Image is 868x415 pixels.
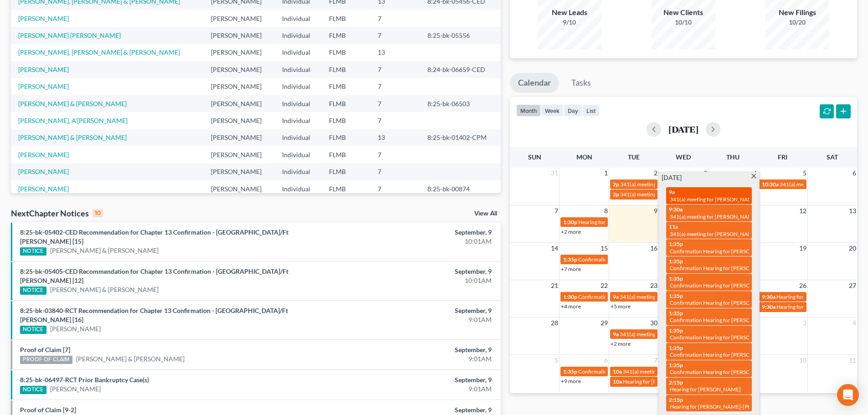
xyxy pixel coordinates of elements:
[340,384,492,394] div: 9:01AM
[623,378,694,385] span: Hearing for [PERSON_NAME]
[613,331,619,338] span: 9a
[204,27,275,44] td: [PERSON_NAME]
[204,95,275,112] td: [PERSON_NAME]
[20,406,76,414] a: Proof of Claim [9-2]
[652,18,715,27] div: 10/10
[550,168,559,179] span: 31
[92,209,103,217] div: 10
[541,104,564,117] button: week
[852,318,857,328] span: 4
[370,61,420,78] td: 7
[275,129,322,146] td: Individual
[578,219,649,225] span: Hearing for [PERSON_NAME]
[600,243,609,254] span: 15
[582,104,600,117] button: list
[20,346,70,354] a: Proof of Claim [7]
[18,151,69,159] a: [PERSON_NAME]
[620,293,708,300] span: 341(a) meeting for [PERSON_NAME]
[798,243,807,254] span: 19
[370,164,420,180] td: 7
[275,180,322,197] td: Individual
[20,307,288,323] a: 8:25-bk-03840-RCT Recommendation for Chapter 13 Confirmation - [GEOGRAPHIC_DATA]/Ft [PERSON_NAME]...
[653,205,658,216] span: 9
[20,267,288,284] a: 8:25-bk-05405-CED Recommendation for Chapter 13 Confirmation - [GEOGRAPHIC_DATA]/Ft [PERSON_NAME]...
[848,205,857,216] span: 13
[18,185,69,193] a: [PERSON_NAME]
[275,164,322,180] td: Individual
[669,327,683,334] span: 1:35p
[578,256,731,263] span: Confirmation Hearing for [PERSON_NAME] & [PERSON_NAME]
[275,10,322,27] td: Individual
[613,378,622,385] span: 10a
[550,243,559,254] span: 14
[765,7,829,18] div: New Filings
[204,164,275,180] td: [PERSON_NAME]
[670,386,741,393] span: Hearing for [PERSON_NAME]
[670,351,774,358] span: Confirmation Hearing for [PERSON_NAME]
[762,303,776,310] span: 9:30a
[649,243,658,254] span: 16
[18,100,127,108] a: [PERSON_NAME] & [PERSON_NAME]
[204,44,275,61] td: [PERSON_NAME]
[18,82,69,90] a: [PERSON_NAME]
[669,396,683,403] span: 2:15p
[370,129,420,146] td: 13
[798,355,807,366] span: 10
[18,31,121,39] a: [PERSON_NAME] [PERSON_NAME]
[802,168,807,179] span: 5
[275,78,322,95] td: Individual
[322,44,370,61] td: FLMB
[18,48,180,56] a: [PERSON_NAME], [PERSON_NAME] & [PERSON_NAME]
[669,206,683,213] span: 9:30a
[561,228,581,235] a: +2 more
[623,368,711,375] span: 341(a) meeting for [PERSON_NAME]
[50,324,101,333] a: [PERSON_NAME]
[670,231,806,237] span: 341(a) meeting for [PERSON_NAME] & [PERSON_NAME]
[613,181,619,188] span: 2p
[669,310,683,317] span: 1:35p
[370,95,420,112] td: 7
[578,368,683,375] span: Confirmation Hearing for [PERSON_NAME]
[848,355,857,366] span: 11
[420,27,501,44] td: 8:25-bk-05556
[778,153,787,161] span: Fri
[653,168,658,179] span: 2
[798,205,807,216] span: 12
[576,153,592,161] span: Mon
[676,153,691,161] span: Wed
[628,153,640,161] span: Tue
[798,280,807,291] span: 26
[669,189,675,195] span: 9a
[827,153,838,161] span: Sat
[204,129,275,146] td: [PERSON_NAME]
[670,248,822,255] span: Confirmation Hearing for [PERSON_NAME] & [PERSON_NAME]
[561,266,581,272] a: +7 more
[20,356,72,364] div: PROOF OF CLAIM
[848,243,857,254] span: 20
[370,44,420,61] td: 13
[837,384,859,406] div: Open Intercom Messenger
[780,181,868,188] span: 341(a) meeting for [PERSON_NAME]
[340,306,492,315] div: September, 9
[611,340,631,347] a: +2 more
[420,129,501,146] td: 8:25-bk-01402-CPM
[762,293,776,300] span: 9:30a
[275,112,322,129] td: Individual
[11,208,103,219] div: NextChapter Notices
[670,196,806,203] span: 341(a) meeting for [PERSON_NAME] & [PERSON_NAME]
[550,318,559,328] span: 28
[538,18,601,27] div: 9/10
[620,181,756,188] span: 341(a) meeting for [PERSON_NAME] & [PERSON_NAME]
[611,303,631,310] a: +5 more
[670,317,774,323] span: Confirmation Hearing for [PERSON_NAME]
[765,18,829,27] div: 10/20
[563,256,577,263] span: 1:35p
[564,104,582,117] button: day
[18,133,127,141] a: [PERSON_NAME] & [PERSON_NAME]
[670,403,786,410] span: Hearing for [PERSON_NAME]-[PERSON_NAME]
[620,191,756,198] span: 341(a) meeting for [PERSON_NAME] & [PERSON_NAME]
[649,280,658,291] span: 23
[669,241,683,247] span: 1:35p
[340,375,492,384] div: September, 9
[275,61,322,78] td: Individual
